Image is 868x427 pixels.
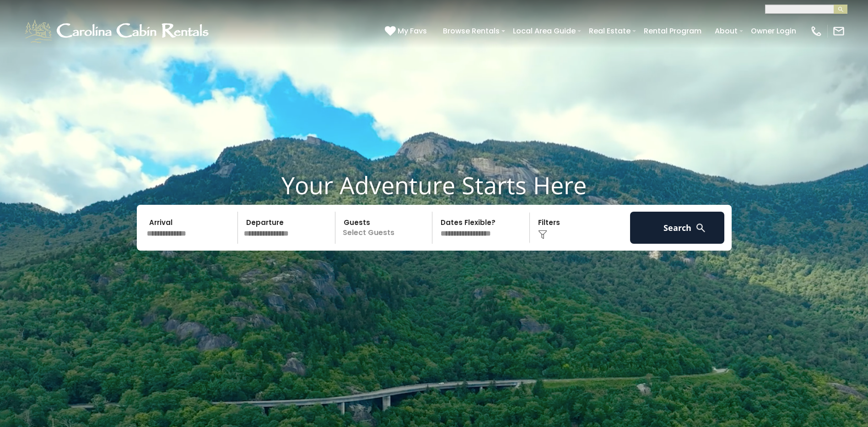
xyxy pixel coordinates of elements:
[810,25,823,38] img: phone-regular-white.png
[338,212,432,244] p: Select Guests
[710,23,742,39] a: About
[438,23,504,39] a: Browse Rentals
[538,230,547,239] img: filter--v1.png
[23,17,213,45] img: White-1-1-2.png
[639,23,706,39] a: Rental Program
[832,25,845,38] img: mail-regular-white.png
[746,23,801,39] a: Owner Login
[508,23,580,39] a: Local Area Guide
[385,25,429,37] a: My Favs
[584,23,635,39] a: Real Estate
[695,222,706,234] img: search-regular-white.png
[398,25,427,37] span: My Favs
[630,212,725,244] button: Search
[7,171,861,199] h1: Your Adventure Starts Here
